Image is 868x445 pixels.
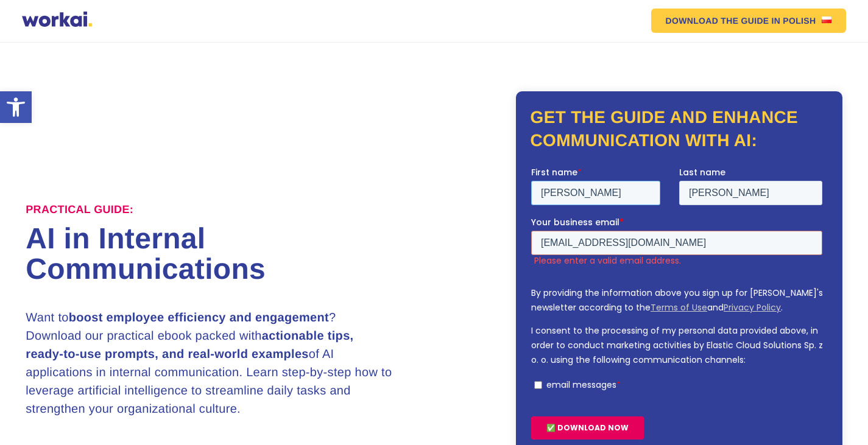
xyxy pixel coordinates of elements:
[651,9,847,33] a: DOWNLOAD THE GUIDEIN POLISHUS flag
[26,329,353,361] strong: actionable tips, ready-to-use prompts, and real-world examples
[26,203,133,217] label: Practical Guide:
[822,16,831,23] img: US flag
[531,106,828,152] h2: Get the guide and enhance communication with AI:
[69,311,329,324] strong: boost employee efficiency and engagement
[26,224,434,285] h1: AI in Internal Communications
[26,309,393,418] h3: Want to ? Download our practical ebook packed with of AI applications in internal communication. ...
[666,16,769,25] em: DOWNLOAD THE GUIDE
